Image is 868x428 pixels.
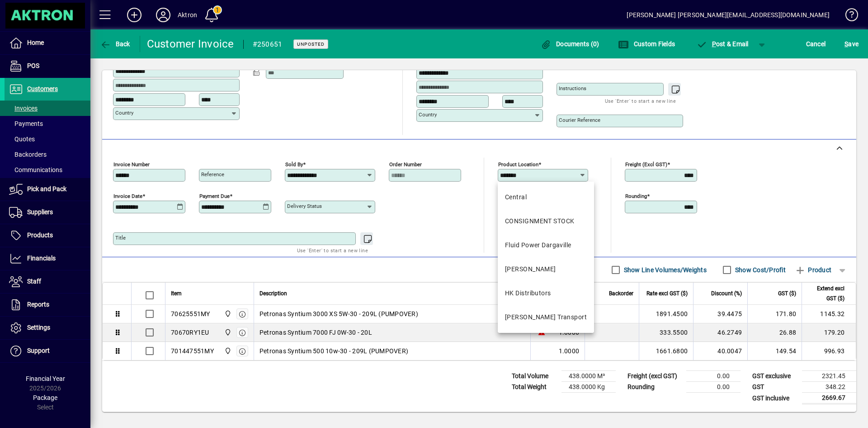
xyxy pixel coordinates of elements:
[5,55,90,77] a: POS
[561,371,616,382] td: 438.0000 M³
[222,309,232,319] span: Central
[807,284,844,303] span: Extend excl GST ($)
[748,371,802,382] td: GST exclusive
[693,342,747,360] td: 40.0047
[625,193,647,199] mat-label: Rounding
[27,231,53,239] span: Products
[27,208,53,216] span: Suppliers
[120,7,149,23] button: Add
[747,305,802,323] td: 171.80
[804,36,828,52] button: Cancel
[5,147,90,162] a: Backorders
[696,40,749,48] span: ost & Email
[259,328,372,337] span: Petronas Syntium 7000 FJ 0W-30 - 20L
[498,281,594,305] mat-option: HK Distributors
[842,36,861,52] button: Save
[839,2,857,31] a: Knowledge Base
[505,192,527,202] div: Central
[5,178,90,201] a: Pick and Pack
[507,371,561,382] td: Total Volume
[802,371,856,382] td: 2321.45
[115,235,126,241] mat-label: Title
[149,7,178,23] button: Profile
[171,328,209,337] div: 70670RY1EU
[806,37,826,51] span: Cancel
[795,263,831,277] span: Product
[419,111,437,118] mat-label: Country
[5,101,90,116] a: Invoices
[5,247,90,270] a: Financials
[645,346,688,356] div: 1661.6800
[733,265,786,274] label: Show Cost/Profit
[747,342,802,360] td: 149.54
[287,203,322,209] mat-label: Delivery status
[259,289,287,298] span: Description
[498,161,538,168] mat-label: Product location
[171,309,210,318] div: 70625551MY
[498,185,594,209] mat-option: Central
[646,289,688,298] span: Rate excl GST ($)
[623,371,686,382] td: Freight (excl GST)
[790,262,836,278] button: Product
[498,209,594,233] mat-option: CONSIGNMENT STOCK
[844,37,859,51] span: ave
[645,328,688,337] div: 333.5500
[285,161,303,168] mat-label: Sold by
[27,278,41,285] span: Staff
[27,39,44,46] span: Home
[748,382,802,393] td: GST
[199,193,230,199] mat-label: Payment due
[171,346,214,356] div: 701447551MY
[505,240,571,250] div: Fluid Power Dargaville
[609,289,633,298] span: Backorder
[27,324,50,331] span: Settings
[693,323,747,342] td: 46.2749
[622,265,707,274] label: Show Line Volumes/Weights
[259,309,418,318] span: Petronas Syntium 3000 XS 5W-30 - 209L (PUMPOVER)
[605,96,676,106] mat-hint: Use 'Enter' to start a new line
[507,382,561,393] td: Total Weight
[9,135,35,143] span: Quotes
[802,393,856,404] td: 2669.67
[623,382,686,393] td: Rounding
[9,166,62,173] span: Communications
[505,216,574,226] div: CONSIGNMENT STOCK
[222,346,232,356] span: Central
[645,309,688,318] div: 1891.4500
[201,171,224,178] mat-label: Reference
[90,36,140,52] app-page-header-button: Back
[561,382,616,393] td: 438.0000 Kg
[9,105,38,112] span: Invoices
[618,40,675,48] span: Custom Fields
[538,36,602,52] button: Documents (0)
[748,393,802,404] td: GST inclusive
[686,371,741,382] td: 0.00
[5,224,90,247] a: Products
[802,382,856,393] td: 348.22
[33,394,57,401] span: Package
[627,8,830,22] div: [PERSON_NAME] [PERSON_NAME][EMAIL_ADDRESS][DOMAIN_NAME]
[5,32,90,54] a: Home
[113,161,150,168] mat-label: Invoice number
[559,346,580,356] span: 1.0000
[844,40,848,48] span: S
[541,40,599,48] span: Documents (0)
[253,37,283,52] div: #250651
[113,193,142,199] mat-label: Invoice date
[297,245,368,255] mat-hint: Use 'Enter' to start a new line
[559,117,600,123] mat-label: Courier Reference
[100,40,130,48] span: Back
[625,161,667,168] mat-label: Freight (excl GST)
[9,151,47,158] span: Backorders
[616,36,677,52] button: Custom Fields
[498,305,594,329] mat-option: T. Croft Transport
[505,264,556,274] div: [PERSON_NAME]
[711,289,742,298] span: Discount (%)
[5,270,90,293] a: Staff
[5,162,90,178] a: Communications
[802,323,856,342] td: 179.20
[26,375,65,382] span: Financial Year
[171,289,182,298] span: Item
[5,340,90,362] a: Support
[559,85,586,91] mat-label: Instructions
